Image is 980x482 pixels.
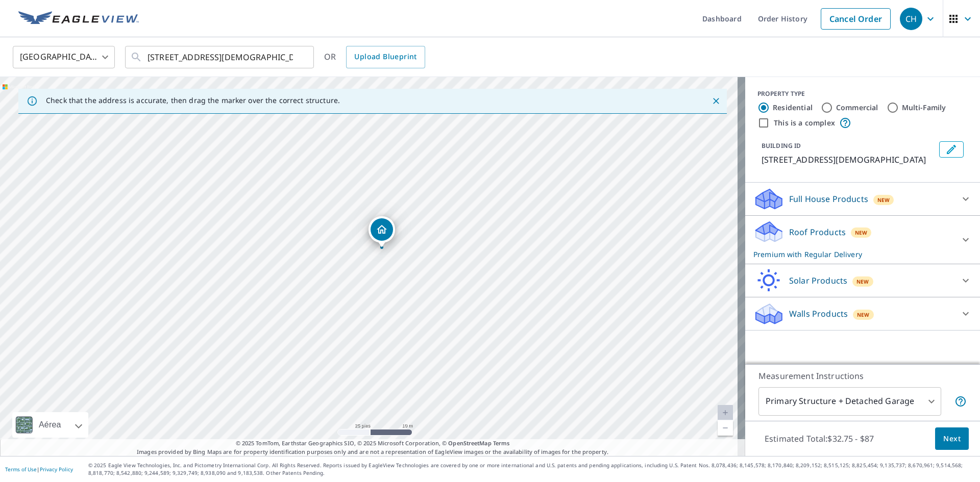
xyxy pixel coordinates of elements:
[753,268,972,293] div: Solar ProductsNew
[148,43,293,71] input: Search by address or latitude-longitude
[757,89,968,98] div: PROPERTY TYPE
[856,277,869,286] span: New
[789,193,868,205] p: Full House Products
[5,466,37,473] a: Terms of Use
[900,8,922,30] div: CH
[753,187,972,211] div: Full House ProductsNew
[789,308,848,320] p: Walls Products
[12,412,88,438] div: Aérea
[753,249,953,260] p: Premium with Regular Delivery
[88,462,975,477] p: © 2025 Eagle View Technologies, Inc. and Pictometry International Corp. All Rights Reserved. Repo...
[758,370,967,382] p: Measurement Instructions
[939,141,964,158] button: Edit building 1
[857,311,870,319] span: New
[236,439,510,448] span: © 2025 TomTom, Earthstar Geographics SIO, © 2025 Microsoft Corporation, ©
[753,220,972,260] div: Roof ProductsNewPremium with Regular Delivery
[758,387,941,416] div: Primary Structure + Detached Garage
[877,196,890,204] span: New
[762,141,801,150] p: BUILDING ID
[935,427,969,450] button: Next
[943,433,961,445] span: Next
[774,118,835,128] label: This is a complex
[354,50,416,63] span: Upload Blueprint
[773,103,813,113] label: Residential
[789,274,847,287] p: Solar Products
[5,466,73,472] p: |
[40,466,73,473] a: Privacy Policy
[753,301,972,326] div: Walls ProductsNew
[762,154,935,166] p: [STREET_ADDRESS][DEMOGRAPHIC_DATA]
[855,229,868,237] span: New
[718,405,733,420] a: Nivel actual 20, ampliar Deshabilitada
[324,46,425,68] div: OR
[13,43,115,71] div: [GEOGRAPHIC_DATA]
[756,427,882,450] p: Estimated Total: $32.75 - $87
[836,103,878,113] label: Commercial
[954,395,967,408] span: Your report will include the primary structure and a detached garage if one exists.
[346,46,425,68] a: Upload Blueprint
[902,103,946,113] label: Multi-Family
[493,439,510,447] a: Terms
[18,11,139,27] img: EV Logo
[709,94,723,108] button: Close
[36,412,64,438] div: Aérea
[448,439,491,447] a: OpenStreetMap
[718,420,733,436] a: Nivel actual 20, alejar
[821,8,891,30] a: Cancel Order
[369,216,395,248] div: Dropped pin, building 1, Residential property, 230 Shiloh Church Rd Pauline, SC 29374
[46,96,340,105] p: Check that the address is accurate, then drag the marker over the correct structure.
[789,226,846,238] p: Roof Products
